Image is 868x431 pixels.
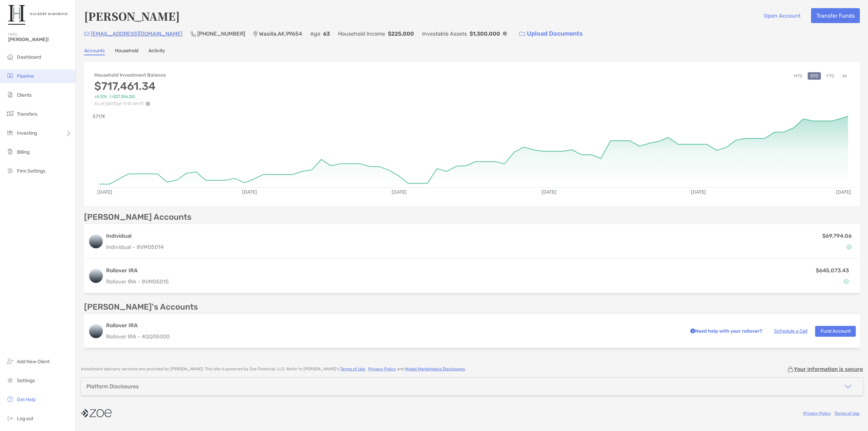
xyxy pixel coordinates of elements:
[844,279,849,284] img: Account Status icon
[89,235,103,248] img: logo account
[774,328,807,334] a: Schedule a Call
[388,30,414,38] p: $225,000
[310,30,320,38] p: Age
[17,73,34,79] span: Pipeline
[253,31,258,37] img: Location Icon
[422,30,467,38] p: Investable Assets
[834,411,860,416] a: Terms of Use
[368,367,396,371] a: Privacy Policy
[519,32,525,36] img: button icon
[847,244,851,249] img: Account Status icon
[17,92,32,98] span: Clients
[106,332,681,341] p: Rollover IRA - 4QQ05000
[515,26,587,41] a: Upload Documents
[6,91,14,99] img: clients icon
[323,30,330,38] p: 63
[803,411,831,416] a: Privacy Policy
[17,149,29,155] span: Billing
[145,101,150,106] img: Performance Info
[815,326,856,337] button: Fund Account
[91,30,182,38] p: [EMAIL_ADDRESS][DOMAIN_NAME]
[93,114,105,119] text: $717K
[6,148,14,156] img: billing icon
[794,366,863,372] p: Your information is secure
[17,416,33,422] span: Log out
[81,367,466,372] p: Investment advisory services are provided by [PERSON_NAME] . This site is powered by Zoe Financia...
[392,189,407,195] text: [DATE]
[6,53,14,61] img: dashboard icon
[808,72,821,80] button: QTD
[6,357,14,365] img: add_new_client icon
[6,110,14,118] img: transfers icon
[97,189,112,195] text: [DATE]
[106,277,722,286] p: Rollover IRA - 8VM05015
[791,72,805,80] button: MTD
[84,32,90,36] img: Email Icon
[541,189,556,195] text: [DATE]
[84,8,180,24] h4: [PERSON_NAME]
[822,232,852,240] p: $69,794.06
[84,213,192,221] p: [PERSON_NAME] Accounts
[89,269,103,283] img: logo account
[503,32,507,36] img: Info Icon
[86,383,139,390] div: Platform Disclosures
[110,94,135,99] span: ( +$37,396.28 )
[84,303,198,311] p: [PERSON_NAME]'s Accounts
[689,327,762,335] p: Need help with your rollover?
[6,376,14,384] img: settings icon
[94,72,166,78] h4: Household Investment Balance
[17,54,41,60] span: Dashboard
[259,30,302,38] p: Wasilla , AK , 99654
[17,130,37,136] span: Investing
[8,37,72,42] span: [PERSON_NAME]!
[836,189,851,195] text: [DATE]
[824,72,837,80] button: YTD
[94,80,166,93] h3: $717,461.34
[17,168,45,174] span: Firm Settings
[758,8,806,23] button: Open Account
[89,325,103,338] img: logo account
[17,111,37,117] span: Transfers
[6,395,14,403] img: get-help icon
[149,48,165,55] a: Activity
[84,48,105,55] a: Accounts
[6,414,14,422] img: logout icon
[94,101,166,106] p: As of [DATE] at 11:15 AM ET
[405,367,465,371] a: Model Marketplace Disclosures
[338,30,385,38] p: Household Income
[844,383,852,391] img: icon arrow
[340,367,365,371] a: Terms of Use
[816,266,849,275] p: $645,073.43
[242,189,257,195] text: [DATE]
[840,72,850,80] button: All
[691,189,706,195] text: [DATE]
[8,3,67,27] img: Zoe Logo
[17,359,50,365] span: Add New Client
[115,48,138,55] a: Household
[6,129,14,137] img: investing icon
[94,94,107,99] span: +5.12%
[106,243,164,251] p: Individual - 8VM05014
[106,232,164,240] h3: Individual
[17,378,35,384] span: Settings
[6,72,14,80] img: pipeline icon
[6,166,14,175] img: firm-settings icon
[106,321,681,330] h3: Rollover IRA
[17,397,36,403] span: Get Help
[81,406,112,421] img: company logo
[197,30,245,38] p: [PHONE_NUMBER]
[191,31,196,37] img: Phone Icon
[106,267,722,275] h3: Rollover IRA
[470,30,500,38] p: $1,300,000
[811,8,860,23] button: Transfer Funds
